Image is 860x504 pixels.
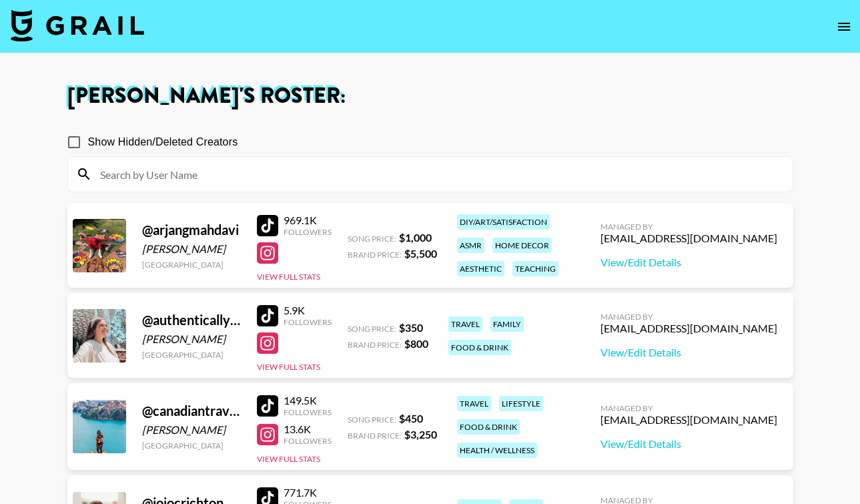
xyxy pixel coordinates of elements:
[142,332,241,346] div: [PERSON_NAME]
[142,423,241,437] div: [PERSON_NAME]
[499,396,543,411] div: lifestyle
[448,316,482,332] div: travel
[404,247,437,260] strong: $ 5,500
[600,437,777,451] a: View/Edit Details
[284,436,332,446] div: Followers
[600,346,777,359] a: View/Edit Details
[448,340,511,355] div: food & drink
[284,317,332,327] div: Followers
[142,222,241,238] div: @ arjangmahdavi
[284,304,332,317] div: 5.9K
[490,316,524,332] div: family
[404,428,437,441] strong: $ 3,250
[348,324,396,334] span: Song Price:
[284,423,332,436] div: 13.6K
[348,415,396,425] span: Song Price:
[348,431,402,441] span: Brand Price:
[142,260,241,270] div: [GEOGRAPHIC_DATA]
[457,261,504,276] div: aesthetic
[284,407,332,417] div: Followers
[67,85,793,107] h1: [PERSON_NAME] 's Roster:
[399,321,423,334] strong: $ 350
[600,232,777,245] div: [EMAIL_ADDRESS][DOMAIN_NAME]
[600,312,777,322] div: Managed By
[88,134,238,150] span: Show Hidden/Deleted Creators
[142,403,241,419] div: @ canadiantravelgal
[831,13,857,40] button: open drawer
[92,164,785,185] input: Search by User Name
[600,403,777,413] div: Managed By
[457,396,491,411] div: travel
[492,238,552,253] div: home decor
[457,443,537,458] div: health / wellness
[11,9,144,41] img: Grail Talent
[457,238,484,253] div: asmr
[142,441,241,451] div: [GEOGRAPHIC_DATA]
[457,419,520,435] div: food & drink
[512,261,558,276] div: teaching
[142,312,241,328] div: @ authenticallykara
[404,337,428,350] strong: $ 800
[600,256,777,269] a: View/Edit Details
[399,412,423,425] strong: $ 450
[348,250,402,260] span: Brand Price:
[284,227,332,237] div: Followers
[142,242,241,256] div: [PERSON_NAME]
[457,214,550,230] div: diy/art/satisfaction
[399,231,432,244] strong: $ 1,000
[600,413,777,427] div: [EMAIL_ADDRESS][DOMAIN_NAME]
[284,394,332,407] div: 149.5K
[257,362,320,372] button: View Full Stats
[348,234,396,244] span: Song Price:
[600,222,777,232] div: Managed By
[257,272,320,282] button: View Full Stats
[257,454,320,464] button: View Full Stats
[284,486,332,499] div: 771.7K
[142,350,241,360] div: [GEOGRAPHIC_DATA]
[284,214,332,227] div: 969.1K
[348,340,402,350] span: Brand Price:
[600,322,777,335] div: [EMAIL_ADDRESS][DOMAIN_NAME]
